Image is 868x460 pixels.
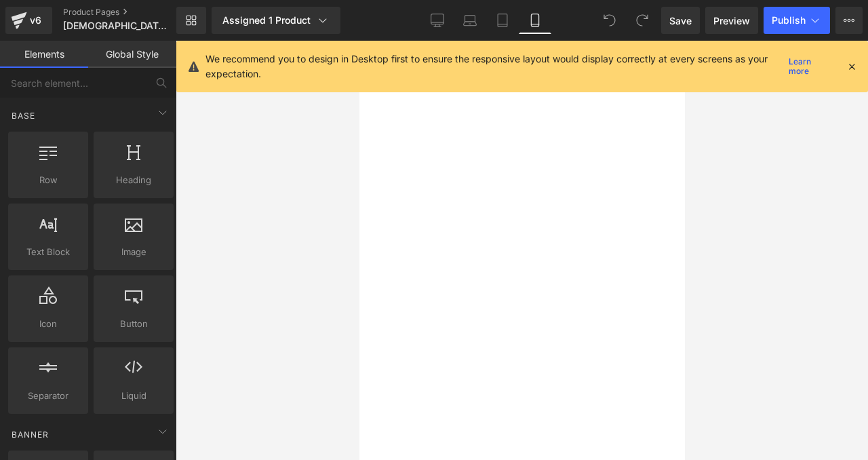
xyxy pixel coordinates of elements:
[835,7,863,34] button: More
[519,7,551,34] a: Mobile
[421,7,454,34] a: Desktop
[772,15,806,26] span: Publish
[205,52,783,81] p: We recommend you to design in Desktop first to ensure the responsive layout would display correct...
[764,7,830,34] button: Publish
[176,7,206,34] a: New Library
[713,14,750,28] span: Preview
[486,7,519,34] a: Tablet
[12,245,84,259] span: Text Block
[669,14,692,28] span: Save
[88,41,176,68] a: Global Style
[10,428,50,441] span: Banner
[98,317,170,331] span: Button
[5,7,52,34] a: v6
[27,12,44,29] div: v6
[783,58,835,75] a: Learn more
[454,7,486,34] a: Laptop
[12,389,84,403] span: Separator
[705,7,758,34] a: Preview
[12,173,84,187] span: Row
[596,7,623,34] button: Undo
[10,109,37,122] span: Base
[98,389,170,403] span: Liquid
[222,14,330,27] div: Assigned 1 Product
[63,7,199,18] a: Product Pages
[98,173,170,187] span: Heading
[12,317,84,331] span: Icon
[629,7,656,34] button: Redo
[63,20,173,31] span: [DEMOGRAPHIC_DATA][PERSON_NAME] 1
[98,245,170,259] span: Image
